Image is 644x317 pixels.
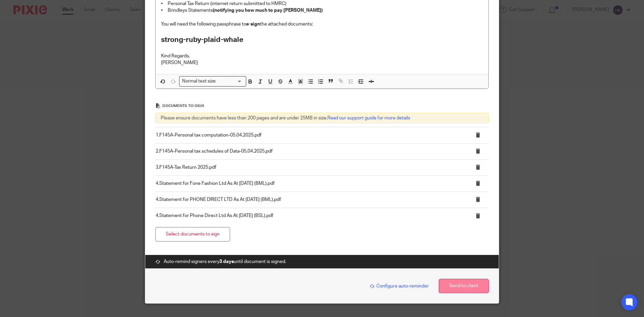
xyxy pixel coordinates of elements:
[246,22,260,27] strong: e-sign
[155,113,489,123] div: Please ensure documents have less than 200 pages and are under 25MB in size.
[156,196,461,203] p: 4.Statement for PHONE DIRECT LTD As At [DATE] (BML).pdf
[161,53,483,59] p: Kind Regards,
[327,116,410,120] a: Read our support guide for more details
[213,8,323,13] strong: (notifying you how much to pay [PERSON_NAME])
[218,78,242,85] input: Search for option
[156,164,461,171] p: 3.F145A-Tax Return 2025.pdf
[179,76,246,87] div: Search for option
[161,7,483,14] p: • Brindleys Statements
[181,78,217,85] span: Normal text size
[156,132,461,139] p: 1.F145A-Personal tax computation-05.04.2025.pdf
[219,259,234,264] strong: 3 days
[156,148,461,155] p: 2.F145A-Personal tax schedules of Data-05.04.2025.pdf
[439,279,489,293] button: Send to client
[156,212,461,219] p: 4.Statement for Phone Direct Ltd As At [DATE] (BSL).pdf
[161,36,244,43] strong: strong-ruby-plaid-whale
[156,180,461,187] p: 4.Statement for Fone Fashion Ltd As At [DATE] (BML).pdf
[161,59,483,66] p: [PERSON_NAME]
[370,284,429,288] span: Configure auto-reminder
[161,21,483,28] p: You will need the following passphrase to the attached documents:
[161,0,483,7] p: • Personal Tax Return (internet return submitted to HMRC)
[155,227,230,242] button: Select documents to sign
[162,104,204,108] span: Documents to sign
[164,258,286,265] span: Auto-remind signers every until document is signed.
